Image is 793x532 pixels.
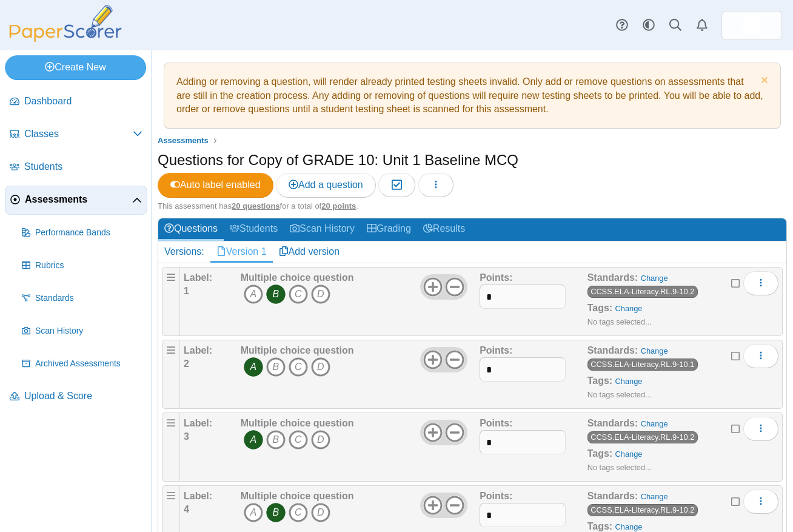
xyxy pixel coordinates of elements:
[17,251,147,280] a: Rubrics
[289,357,308,377] i: C
[480,345,512,355] b: Points:
[615,377,643,386] a: Change
[587,448,612,459] b: Tags:
[241,345,354,355] b: Multiple choice question
[162,412,180,482] div: Drag handle
[184,345,212,355] b: Label:
[587,359,698,371] a: CCSS.ELA-Literacy.RL.9-10.1
[266,285,286,304] i: B
[224,218,284,241] a: Students
[158,218,224,241] a: Questions
[266,503,286,522] i: B
[587,286,698,298] a: CCSS.ELA-Literacy.RL.9-10.2
[480,491,512,501] b: Points:
[170,69,774,122] div: Adding or removing a question, will render already printed testing sheets invalid. Only add or re...
[743,344,778,368] button: More options
[289,285,308,304] i: C
[284,218,361,241] a: Scan History
[25,193,132,206] span: Assessments
[587,375,612,386] b: Tags:
[170,180,261,190] span: Auto label enabled
[184,491,212,501] b: Label:
[17,284,147,313] a: Standards
[5,382,147,411] a: Upload & Score
[758,75,768,88] a: Dismiss notice
[184,431,189,442] b: 3
[24,389,142,403] span: Upload & Score
[158,241,210,262] div: Versions:
[244,357,263,377] i: A
[615,304,643,313] a: Change
[587,463,652,472] small: No tags selected...
[743,417,778,441] button: More options
[587,504,698,516] a: CCSS.ELA-Literacy.RL.9-10.2
[311,357,330,377] i: D
[587,418,638,428] b: Standards:
[641,274,668,283] a: Change
[321,201,356,210] u: 20 points
[17,317,147,346] a: Scan History
[641,419,668,428] a: Change
[743,271,778,295] button: More options
[244,430,263,450] i: A
[244,285,263,304] i: A
[24,95,142,108] span: Dashboard
[587,491,638,501] b: Standards:
[273,241,346,262] a: Add version
[24,160,142,173] span: Students
[158,173,273,197] a: Auto label enabled
[35,260,142,272] span: Rubrics
[210,241,273,262] a: Version 1
[5,55,146,79] a: Create New
[5,33,126,44] a: PaperScorer
[587,272,638,283] b: Standards:
[241,418,354,428] b: Multiple choice question
[480,272,512,283] b: Points:
[276,173,376,197] a: Add a question
[158,150,518,170] h1: Questions for Copy of GRADE 10: Unit 1 Baseline MCQ
[742,16,761,35] span: Kevin Levesque
[35,292,142,305] span: Standards
[587,521,612,531] b: Tags:
[615,522,643,531] a: Change
[155,133,212,149] a: Assessments
[241,272,354,283] b: Multiple choice question
[417,218,471,241] a: Results
[5,186,147,215] a: Assessments
[641,346,668,355] a: Change
[5,87,147,116] a: Dashboard
[587,345,638,355] b: Standards:
[184,286,189,296] b: 1
[5,5,126,42] img: PaperScorer
[17,349,147,379] a: Archived Assessments
[615,450,643,459] a: Change
[184,418,212,428] b: Label:
[158,136,209,145] span: Assessments
[35,358,142,370] span: Archived Assessments
[35,325,142,337] span: Scan History
[5,120,147,149] a: Classes
[158,201,787,212] div: This assessment has for a total of .
[266,357,286,377] i: B
[587,317,652,326] small: No tags selected...
[742,16,761,35] img: ps.aVEBcgCxQUDAswXp
[641,492,668,501] a: Change
[689,12,715,39] a: Alerts
[311,285,330,304] i: D
[244,503,263,522] i: A
[241,491,354,501] b: Multiple choice question
[232,201,279,210] u: 20 questions
[311,503,330,522] i: D
[162,267,180,336] div: Drag handle
[162,340,180,409] div: Drag handle
[17,218,147,247] a: Performance Bands
[587,303,612,313] b: Tags:
[361,218,417,241] a: Grading
[289,180,363,190] span: Add a question
[587,431,698,443] a: CCSS.ELA-Literacy.RL.9-10.2
[587,390,652,399] small: No tags selected...
[311,430,330,450] i: D
[184,359,189,369] b: 2
[289,503,308,522] i: C
[35,227,142,239] span: Performance Bands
